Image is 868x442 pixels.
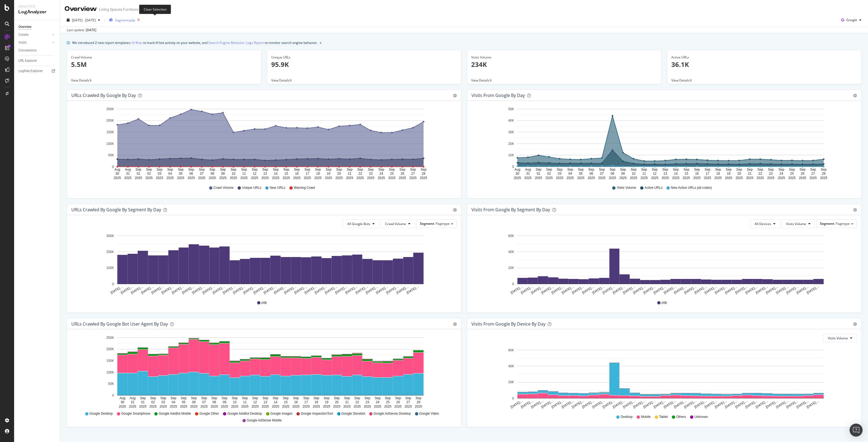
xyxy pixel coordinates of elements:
[568,172,572,175] text: 04
[516,172,519,175] text: 30
[453,208,457,212] div: gear
[71,232,454,295] div: A chart.
[318,39,323,47] button: close banner
[348,172,352,175] text: 21
[714,176,722,180] text: 2025
[471,232,854,295] svg: A chart.
[801,172,805,175] text: 26
[272,176,279,180] text: 2025
[71,93,136,98] div: URLs Crawled by Google by day
[106,250,114,254] text: 200K
[231,168,237,171] text: Sep
[512,282,514,286] text: 0
[145,176,153,180] text: 2025
[839,16,864,24] button: Google
[213,186,234,190] span: Crawl Volume
[209,176,216,180] text: 2025
[390,172,394,175] text: 25
[508,153,514,157] text: 10K
[158,172,162,175] text: 03
[325,168,331,171] text: Sep
[357,176,364,180] text: 2025
[556,176,563,180] text: 2025
[261,300,267,305] span: pdp
[524,176,532,180] text: 2025
[578,168,584,171] text: Sep
[508,130,514,134] text: 30K
[651,176,658,180] text: 2025
[112,165,114,169] text: 0
[557,168,563,171] text: Sep
[295,172,299,175] text: 16
[786,222,806,226] span: Visits Volume
[232,172,235,175] text: 10
[788,176,796,180] text: 2025
[252,168,258,171] text: Sep
[672,176,679,180] text: 2025
[589,172,593,175] text: 06
[71,334,454,409] div: A chart.
[274,172,278,175] text: 14
[18,40,27,45] div: Visits
[106,370,114,374] text: 100K
[567,176,574,180] text: 2025
[673,168,679,171] text: Sep
[178,168,184,171] text: Sep
[167,176,174,180] text: 2025
[514,176,521,180] text: 2025
[106,347,114,351] text: 200K
[525,168,531,171] text: Aug
[567,168,573,171] text: Sep
[251,176,258,180] text: 2025
[747,168,753,171] text: Sep
[71,55,257,60] div: Crawl Volume
[767,176,774,180] text: 2025
[836,221,850,226] span: Pagetype
[67,40,861,45] div: info banner
[422,172,426,175] text: 28
[378,168,384,171] text: Sep
[671,60,857,69] p: 36.1K
[293,176,301,180] text: 2025
[736,168,742,171] text: Sep
[471,55,657,60] div: Visits Volume
[588,168,594,171] text: Sep
[18,58,37,64] div: URL Explorer
[726,168,732,171] text: Sep
[471,93,525,98] div: Visits from Google by day
[18,32,28,38] div: Crawls
[388,176,395,180] text: 2025
[420,176,427,180] text: 2025
[294,186,315,190] span: Warning Crawl
[126,172,130,175] text: 31
[381,219,415,228] button: Crawl Volume
[18,9,56,15] div: LogAnalyzer
[620,168,626,171] text: Sep
[189,172,193,175] text: 06
[106,359,114,363] text: 150K
[769,172,773,175] text: 23
[242,186,261,190] span: Unique URLs
[65,16,102,24] button: [DATE] - [DATE]
[357,168,363,171] text: Sep
[820,221,834,226] span: Segment
[18,24,56,30] a: Overview
[132,40,142,45] a: AI Bots
[106,107,114,111] text: 250K
[199,168,205,171] text: Sep
[358,172,362,175] text: 22
[671,78,690,83] span: View Details
[378,176,385,180] text: 2025
[630,176,637,180] text: 2025
[535,176,542,180] text: 2025
[810,168,816,171] text: Sep
[343,219,379,228] button: All Google Bots
[778,176,785,180] text: 2025
[135,176,142,180] text: 2025
[106,130,114,134] text: 150K
[746,176,754,180] text: 2025
[508,381,514,384] text: 20K
[114,168,120,171] text: Aug
[410,168,416,171] text: Sep
[188,176,195,180] text: 2025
